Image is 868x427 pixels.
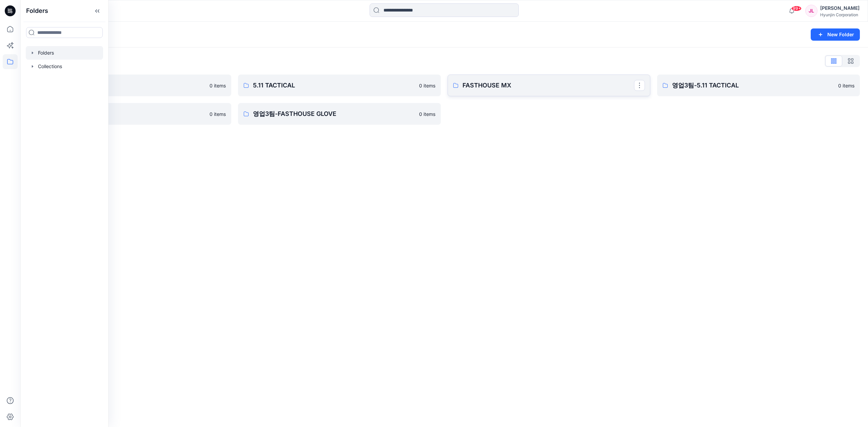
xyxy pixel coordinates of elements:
[419,82,435,89] p: 0 items
[43,109,205,119] p: 영업3팀-FASTHOUSE
[210,110,226,118] p: 0 items
[448,75,650,96] a: FASTHOUSE MX
[791,6,802,11] span: 99+
[820,12,860,17] div: Hyunjin Corporation
[657,75,860,96] a: 영업3팀-5.11 TACTICAL0 items
[253,109,415,119] p: 영업3팀-FASTHOUSE GLOVE
[820,4,860,12] div: [PERSON_NAME]
[238,75,441,96] a: 5.11 TACTICAL0 items
[210,82,226,89] p: 0 items
[28,75,231,96] a: 0-[PERSON_NAME]0 items
[462,81,634,90] p: FASTHOUSE MX
[805,5,817,17] div: JL
[811,28,860,41] button: New Folder
[253,81,415,90] p: 5.11 TACTICAL
[672,81,834,90] p: 영업3팀-5.11 TACTICAL
[419,110,435,118] p: 0 items
[43,81,205,90] p: 0-[PERSON_NAME]
[238,103,441,125] a: 영업3팀-FASTHOUSE GLOVE0 items
[838,82,854,89] p: 0 items
[28,103,231,125] a: 영업3팀-FASTHOUSE0 items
